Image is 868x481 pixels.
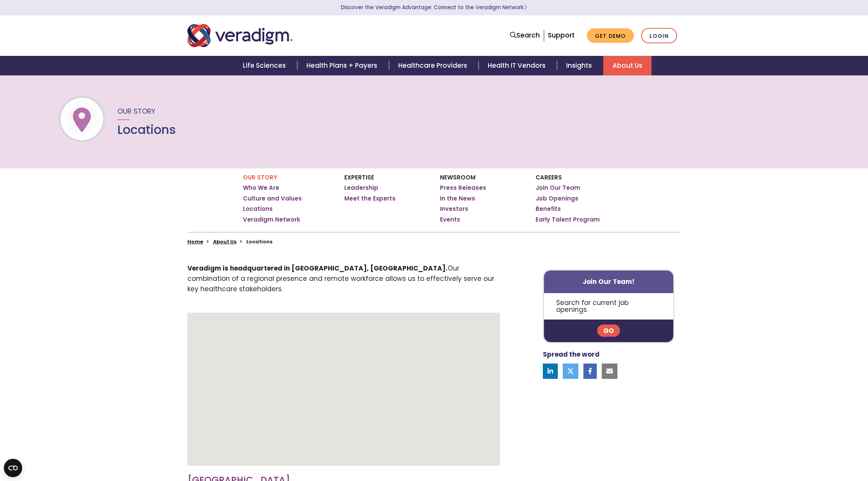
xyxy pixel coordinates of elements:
[510,30,540,41] a: Search
[536,216,600,223] a: Early Talent Program
[243,195,302,202] a: Culture and Values
[187,264,448,273] strong: Veradigm is headquartered in [GEOGRAPHIC_DATA], [GEOGRAPHIC_DATA].
[389,56,479,75] a: Healthcare Providers
[536,205,561,213] a: Benefits
[187,263,500,295] p: Our combination of a regional presence and remote workforce allows us to effectively serve our ke...
[243,216,300,223] a: Veradigm Network
[440,195,475,202] a: In the News
[187,238,203,245] a: Home
[603,56,651,75] a: About Us
[4,459,22,477] button: Open CMP widget
[543,350,599,359] strong: Spread the word
[587,28,634,43] a: Get Demo
[440,216,460,223] a: Events
[479,56,557,75] a: Health IT Vendors
[544,293,674,320] p: Search for current job openings.
[187,23,293,48] img: Veradigm logo
[536,184,580,192] a: Join Our Team
[344,184,378,192] a: Leadership
[243,184,279,192] a: Who We Are
[341,4,527,11] a: Discover the Veradigm Advantage: Connect to the Veradigm NetworkLearn More
[557,56,603,75] a: Insights
[536,195,578,202] a: Job Openings
[234,56,297,75] a: Life Sciences
[344,195,396,202] a: Meet the Experts
[297,56,389,75] a: Health Plans + Payers
[117,106,155,116] span: Our Story
[213,238,236,245] a: About Us
[583,277,635,286] strong: Join Our Team!
[597,324,620,337] a: Go
[243,205,273,213] a: Locations
[641,28,677,44] a: Login
[440,184,486,192] a: Press Releases
[548,31,575,40] a: Support
[524,4,527,11] span: Learn More
[440,205,468,213] a: Investors
[117,122,176,137] h1: Locations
